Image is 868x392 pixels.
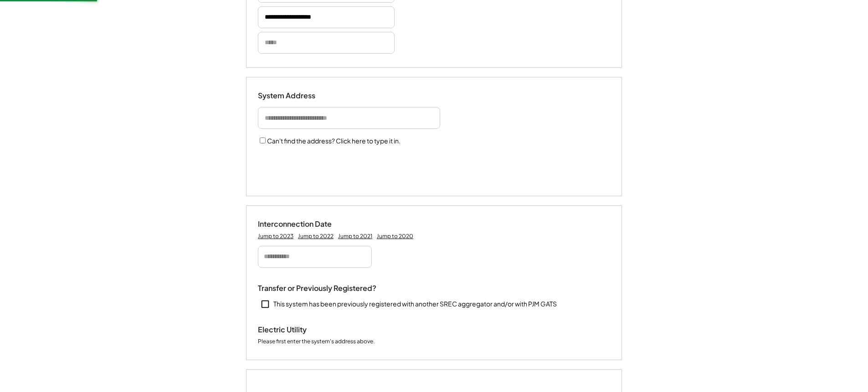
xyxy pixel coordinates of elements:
[258,284,376,293] div: Transfer or Previously Registered?
[258,91,349,101] div: System Address
[298,233,334,240] div: Jump to 2022
[258,233,293,240] div: Jump to 2023
[267,137,401,145] label: Can't find the address? Click here to type it in.
[258,325,349,335] div: Electric Utility
[258,338,375,346] div: Please first enter the system's address above.
[273,300,557,309] div: This system has been previously registered with another SREC aggregator and/or with PJM GATS
[338,233,372,240] div: Jump to 2021
[377,233,413,240] div: Jump to 2020
[258,219,349,229] div: Interconnection Date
